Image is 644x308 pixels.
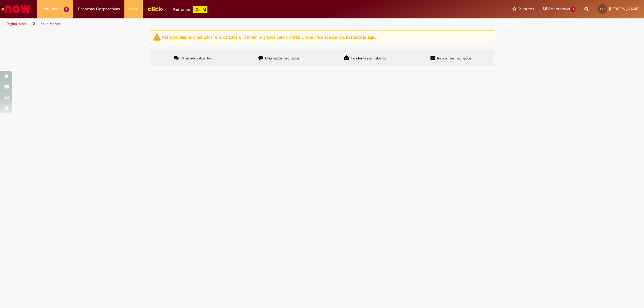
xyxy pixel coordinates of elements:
[517,6,534,12] span: Favoritos
[356,34,376,40] a: clicar aqui.
[600,7,604,11] span: CC
[1,3,32,15] img: ServiceNow
[548,6,570,12] span: Rascunhos
[609,6,639,11] span: [PERSON_NAME]
[437,56,472,61] span: Incidentes Fechados
[543,6,575,12] a: Rascunhos
[41,6,62,12] span: Requisições
[571,7,575,12] span: 1
[351,56,386,61] span: Incidentes em aberto
[78,6,120,12] span: Despesas Corporativas
[40,21,61,26] a: Solicitações
[7,21,27,26] a: Página inicial
[181,56,212,61] span: Chamados Abertos
[265,56,300,61] span: Chamados Fechados
[173,6,207,13] div: Padroniza
[162,34,376,40] ng-bind-html: Atenção: alguns chamados relacionados a T.I foram migrados para o Portal Global. Para acessá-los,...
[5,18,425,30] ul: Trilhas de página
[193,6,207,13] p: +GenAi
[147,4,164,13] img: click_logo_yellow_360x200.png
[64,7,69,12] span: 8
[129,6,138,12] span: More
